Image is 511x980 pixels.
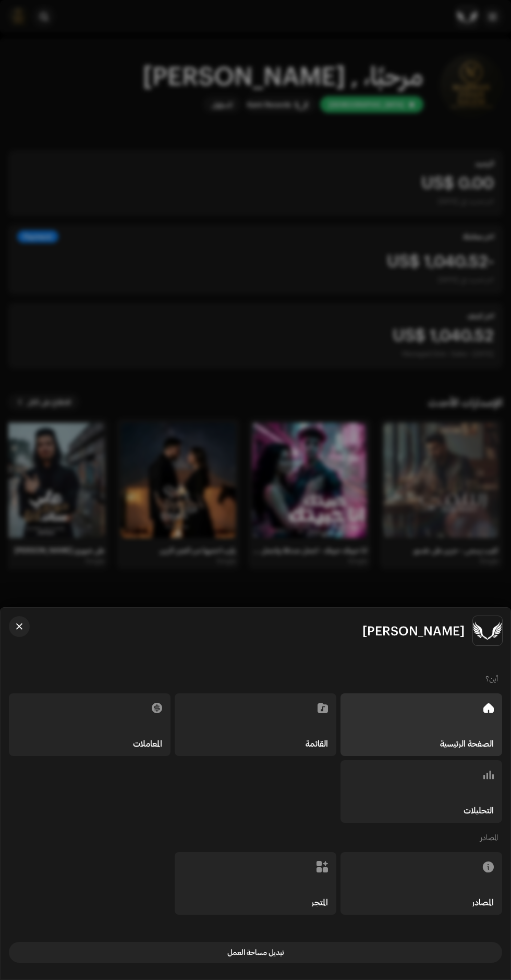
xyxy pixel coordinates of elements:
[311,898,328,906] h5: المتجر
[362,624,465,637] span: [PERSON_NAME]
[306,739,328,748] h5: القائمة
[473,616,502,645] img: 33004b37-325d-4a8b-b51f-c12e9b964943
[464,806,494,814] h5: التحليلات
[133,739,162,748] h5: المعاملات
[440,739,494,748] h5: الصفحة الرئيسية
[9,666,502,691] re-a-nav-header: أين؟
[472,898,494,906] h5: المصادر
[9,942,502,963] button: تبديل مساحة العمل
[9,825,502,850] re-a-nav-header: المصادر
[227,942,284,963] span: تبديل مساحة العمل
